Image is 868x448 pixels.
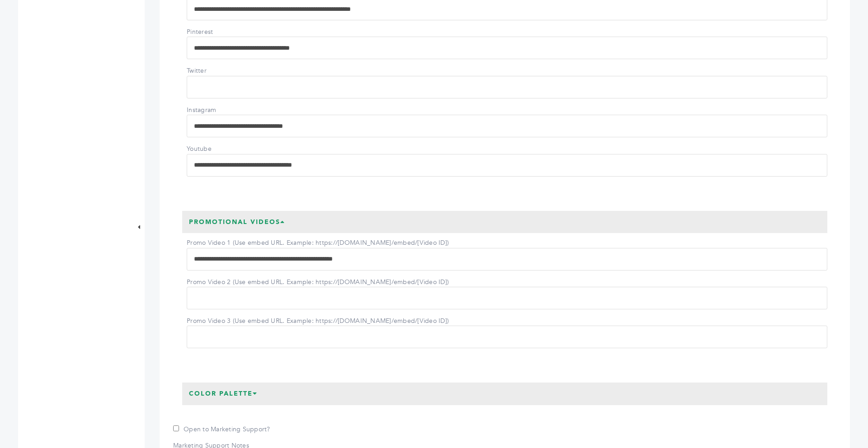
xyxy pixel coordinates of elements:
[187,238,449,247] label: Promo Video 1 (Use embed URL. Example: https://[DOMAIN_NAME]/embed/[Video ID])
[187,66,250,75] label: Twitter
[187,278,449,287] label: Promo Video 2 (Use embed URL. Example: https://[DOMAIN_NAME]/embed/[Video ID])
[173,425,270,434] label: Open to Marketing Support?
[187,106,250,115] label: Instagram
[187,145,250,154] label: Youtube
[173,425,179,431] input: Open to Marketing Support?
[182,383,264,405] h3: Color Palette
[182,211,292,233] h3: Promotional Videos
[187,317,449,326] label: Promo Video 3 (Use embed URL. Example: https://[DOMAIN_NAME]/embed/[Video ID])
[187,28,250,37] label: Pinterest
